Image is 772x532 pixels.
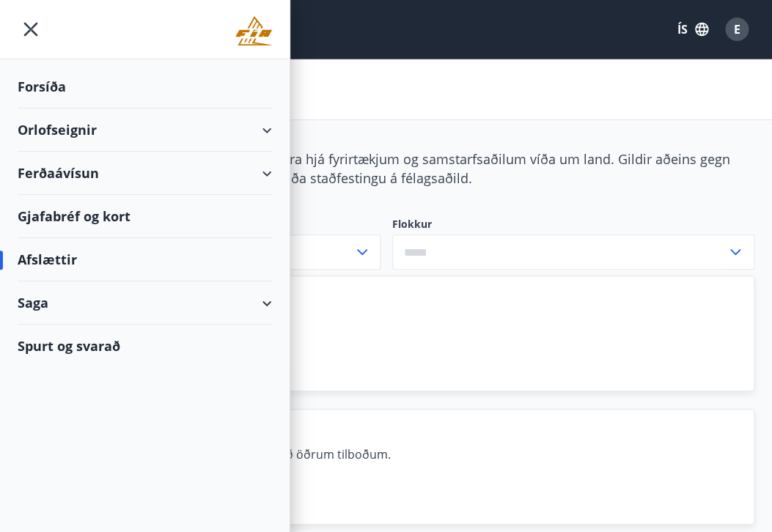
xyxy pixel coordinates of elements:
[719,12,754,47] button: E
[18,150,730,187] span: Félagsmenn njóta veglegra tilboða og sérkjara hjá fyrirtækjum og samstarfsaðilum víða um land. Gi...
[669,16,716,43] button: ÍS
[18,195,272,238] div: Gjafabréf og kort
[133,446,718,479] span: 12% afsláttur. Gildir ekki með öðrum tilboðum.
[18,281,272,325] div: Saga
[133,313,718,345] span: 10% afsláttur af gleraugum.
[18,152,272,195] div: Ferðaávísun
[18,108,272,152] div: Orlofseignir
[235,16,272,45] img: union_logo
[18,325,272,367] div: Spurt og svarað
[18,16,44,43] button: menu
[392,217,755,232] label: Flokkur
[133,421,718,440] span: Ég C gleraugnaverslun
[18,238,272,281] div: Afslættir
[133,288,718,307] span: Gleraugna Gallerí
[734,21,740,37] span: E
[18,65,272,108] div: Forsíða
